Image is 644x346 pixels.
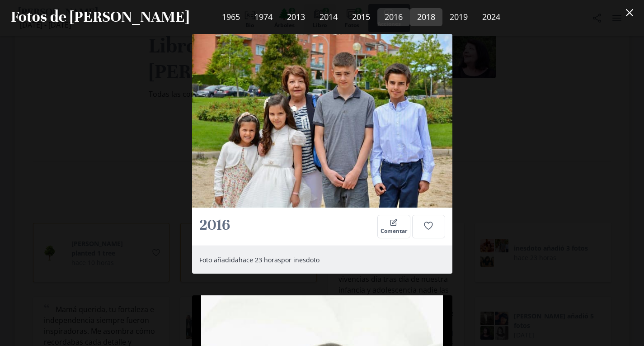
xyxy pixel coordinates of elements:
[345,8,377,26] a: 2015
[410,8,442,26] a: 2018
[442,8,475,26] a: 2019
[199,215,374,235] h2: 2016
[199,255,436,265] p: Foto añadida por inesdoto
[247,8,280,26] a: 1974
[377,8,410,26] a: 2016
[239,256,281,264] span: 8 de octubre de 2025
[620,4,639,22] button: Close
[475,8,508,26] a: 2024
[377,215,410,238] button: Comentar
[312,8,345,26] a: 2014
[215,8,247,26] a: 1965
[381,228,407,234] span: Comentar
[280,8,312,26] a: 2013
[11,7,189,27] h2: Fotos de [PERSON_NAME]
